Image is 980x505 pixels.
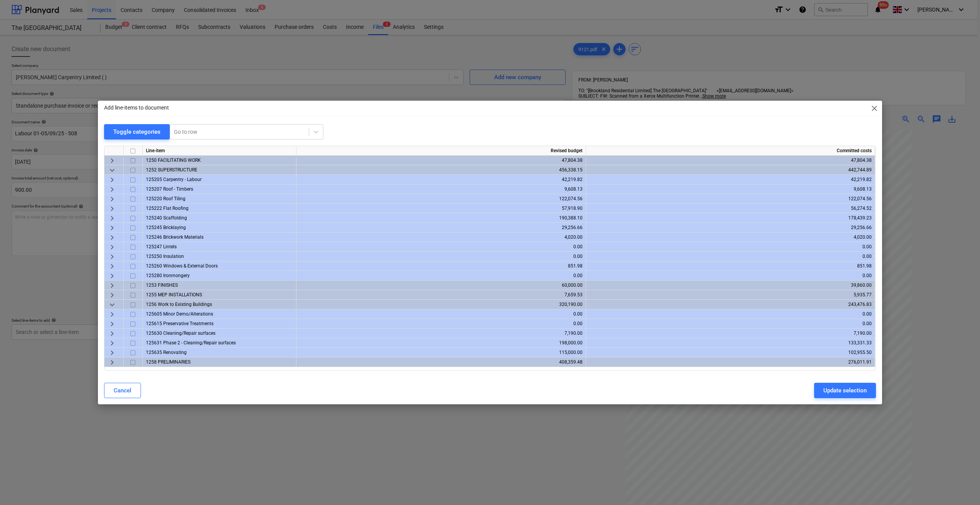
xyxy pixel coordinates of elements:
div: 0.00 [300,252,583,261]
div: 178,439.23 [589,213,872,223]
div: 442,744.89 [589,165,872,175]
div: 276,011.91 [589,357,872,367]
span: 1256 Work to Existing Buildings [146,302,212,307]
span: 125635 Renovating [146,350,187,355]
div: Revised budget [296,146,586,156]
div: 42,219.82 [300,175,583,184]
div: Line-item [143,146,296,156]
span: keyboard_arrow_right [108,175,117,184]
div: 190,388.10 [300,213,583,223]
div: 4,020.00 [589,233,872,242]
span: keyboard_arrow_right [108,329,117,338]
div: 39,860.00 [589,281,872,290]
span: 1252 SUPERSTRUCTURE [146,167,197,173]
span: keyboard_arrow_right [108,281,117,290]
span: 1253 FINISHES [146,282,178,288]
span: 125631 Phase 2 - Cleaning/Repair surfaces [146,340,236,346]
div: 456,338.15 [300,165,583,175]
span: keyboard_arrow_right [108,339,117,348]
span: close [870,104,879,113]
div: 0.00 [300,271,583,281]
div: 47,804.38 [589,156,872,165]
span: 1250 FACILITATING WORK [146,158,201,163]
div: 5,935.77 [589,290,872,300]
div: 408,359.48 [300,357,583,367]
div: 47,804.38 [300,156,583,165]
span: 125246 Brickwork Materials [146,234,204,240]
iframe: Chat Widget [942,468,980,505]
span: keyboard_arrow_right [108,291,117,300]
div: 320,190.00 [300,300,583,309]
div: 7,659.53 [300,290,583,300]
div: Committed costs [586,146,875,156]
span: keyboard_arrow_down [108,166,117,175]
span: 125205 Carpentry - Labour [146,177,202,182]
span: 125605 Minor Demo/Alterations [146,311,213,317]
p: Add line-items to document [104,104,169,112]
span: 125280 Ironmongery [146,273,190,278]
div: 29,256.66 [589,223,872,233]
div: 4,020.00 [300,233,583,242]
div: Update selection [823,385,867,395]
span: keyboard_arrow_right [108,233,117,242]
span: 1255 MEP INSTALLATIONS [146,292,202,297]
div: 133,331.33 [589,338,872,348]
button: Cancel [104,383,141,398]
button: Toggle categories [104,124,170,140]
div: 60,000.00 [300,281,583,290]
div: 122,074.56 [300,194,583,204]
div: 0.00 [589,271,872,281]
span: keyboard_arrow_right [108,214,117,223]
span: keyboard_arrow_right [108,271,117,281]
div: 57,918.90 [300,204,583,213]
div: 102,955.50 [589,348,872,357]
span: 125240 Scaffolding [146,215,187,221]
div: 851.98 [589,261,872,271]
div: 851.98 [300,261,583,271]
span: keyboard_arrow_right [108,252,117,261]
span: keyboard_arrow_down [108,300,117,309]
div: 42,219.82 [589,175,872,184]
span: 125615 Preservative Treatments [146,321,214,326]
div: 0.00 [300,319,583,329]
div: 122,074.56 [589,194,872,204]
span: 125630 Cleaning/Repair surfaces [146,331,215,336]
div: 9,608.13 [300,184,583,194]
span: keyboard_arrow_right [108,262,117,271]
div: 243,476.83 [589,300,872,309]
span: 125247 Lintels [146,244,177,249]
span: keyboard_arrow_right [108,204,117,213]
span: keyboard_arrow_right [108,223,117,233]
div: Cancel [114,385,131,395]
div: 0.00 [589,309,872,319]
span: keyboard_arrow_right [108,243,117,252]
div: 9,608.13 [589,184,872,194]
span: keyboard_arrow_right [108,185,117,194]
span: 125220 Roof Tiling [146,196,185,201]
div: Toggle categories [113,127,161,137]
span: 125245 Bricklaying [146,225,186,230]
span: 125260 Windows & External Doors [146,263,218,269]
span: keyboard_arrow_right [108,310,117,319]
div: 56,274.52 [589,204,872,213]
div: 7,190.00 [589,329,872,338]
div: 0.00 [589,319,872,329]
button: Update selection [814,383,876,398]
div: 0.00 [300,242,583,252]
div: 115,000.00 [300,348,583,357]
span: 1258 PRELIMINARIES [146,359,190,365]
div: 0.00 [300,309,583,319]
div: 7,190.00 [300,329,583,338]
span: keyboard_arrow_right [108,348,117,357]
div: 198,000.00 [300,338,583,348]
span: 125222 Flat Roofing [146,206,189,211]
div: 29,256.66 [300,223,583,233]
span: keyboard_arrow_right [108,319,117,329]
div: 0.00 [589,242,872,252]
span: 125207 Roof - Timbers [146,186,193,192]
span: keyboard_arrow_right [108,358,117,367]
span: keyboard_arrow_right [108,194,117,204]
span: keyboard_arrow_right [108,156,117,165]
span: 125250 Insulation [146,254,184,259]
